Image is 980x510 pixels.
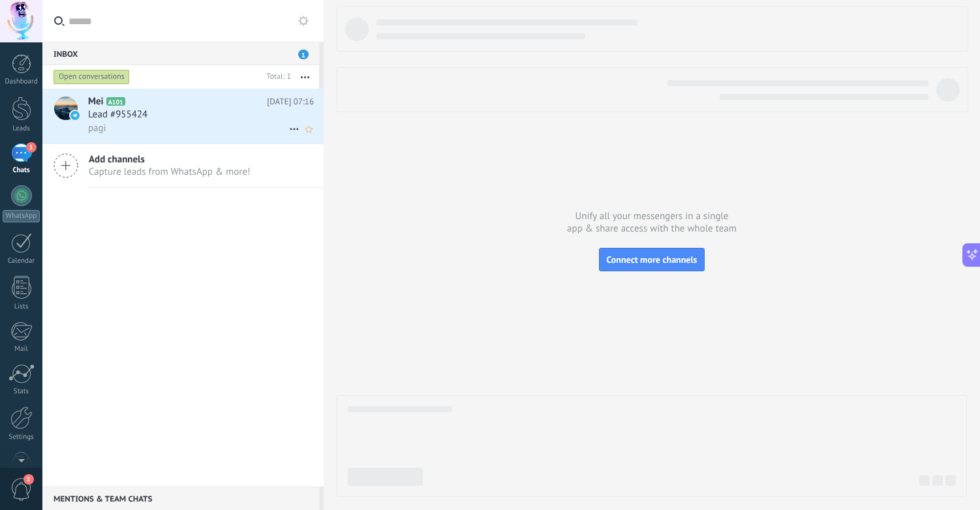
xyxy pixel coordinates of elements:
[3,345,40,353] div: Mail
[23,474,34,485] span: 1
[89,153,251,166] span: Add channels
[88,108,147,121] span: Lead #955424
[89,166,251,178] span: Capture leads from WhatsApp & more!
[3,257,40,265] div: Calendar
[599,248,704,271] button: Connect more channels
[42,42,319,65] div: Inbox
[88,122,106,134] span: pagi
[26,142,37,153] span: 1
[70,111,80,120] img: icon
[3,210,40,222] div: WhatsApp
[42,89,324,143] a: avatariconMeiA101[DATE] 07:16Lead #955424pagi
[3,125,40,133] div: Leads
[54,69,130,85] div: Open conversations
[3,433,40,442] div: Settings
[3,78,40,86] div: Dashboard
[298,50,309,59] span: 1
[88,95,104,108] span: Mei
[42,487,319,510] div: Mentions & Team chats
[3,387,40,396] div: Stats
[3,166,40,175] div: Chats
[291,65,319,89] button: More
[262,70,291,83] div: Total: 1
[267,95,314,108] span: [DATE] 07:16
[106,97,125,106] span: A101
[3,303,40,311] div: Lists
[606,254,697,265] span: Connect more channels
